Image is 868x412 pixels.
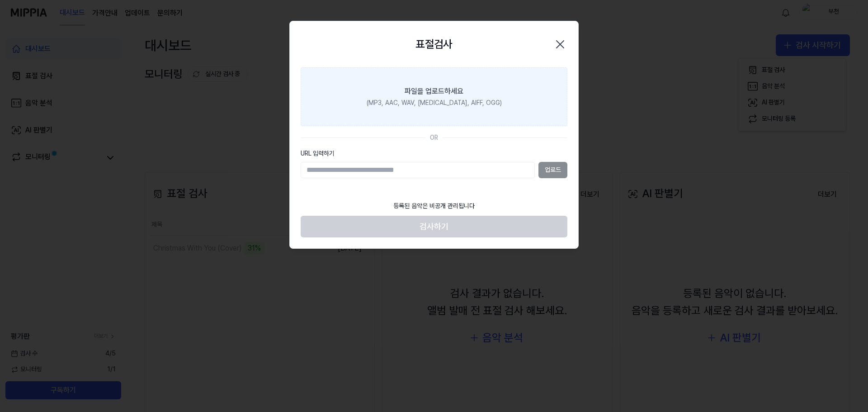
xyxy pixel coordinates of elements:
[367,99,502,108] div: (MP3, AAC, WAV, [MEDICAL_DATA], AIFF, OGG)
[388,196,480,216] div: 등록된 음악은 비공개 관리됩니다
[405,86,463,97] div: 파일을 업로드하세요
[415,36,453,53] h2: 표절검사
[430,133,438,142] div: OR
[301,149,567,158] label: URL 입력하기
